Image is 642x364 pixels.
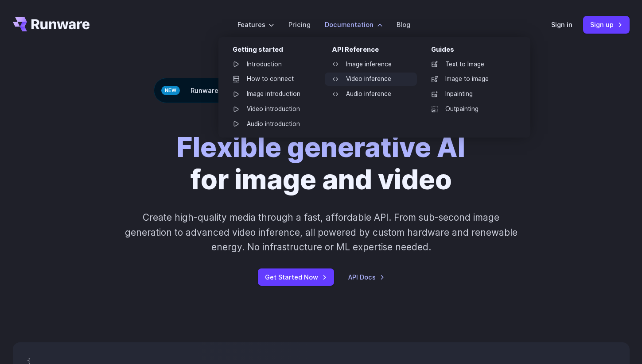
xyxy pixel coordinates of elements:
[325,88,417,101] a: Audio inference
[424,88,516,101] a: Inpainting
[551,19,572,30] a: Sign in
[226,58,318,71] a: Introduction
[13,17,90,31] a: Go to /
[325,58,417,71] a: Image inference
[258,268,334,286] a: Get Started Now
[325,19,382,30] label: Documentation
[424,58,516,71] a: Text to Image
[431,44,516,58] div: Guides
[424,73,516,86] a: Image to image
[233,44,318,58] div: Getting started
[226,88,318,101] a: Image introduction
[583,16,630,33] a: Sign up
[397,19,410,30] a: Blog
[124,210,518,254] p: Create high-quality media through a fast, affordable API. From sub-second image generation to adv...
[177,131,465,164] strong: Flexible generative AI
[154,78,488,103] div: Runware raises $13M seed funding led by Insight Partners
[177,131,465,196] h1: for image and video
[226,73,318,86] a: How to connect
[288,19,311,30] a: Pricing
[226,118,318,131] a: Audio introduction
[237,19,274,30] label: Features
[348,272,385,282] a: API Docs
[226,103,318,116] a: Video introduction
[332,44,417,58] div: API Reference
[325,73,417,86] a: Video inference
[424,103,516,116] a: Outpainting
